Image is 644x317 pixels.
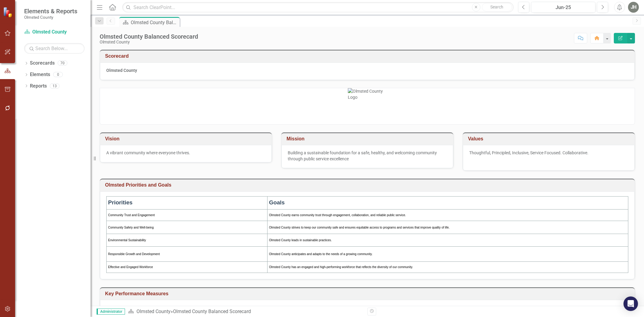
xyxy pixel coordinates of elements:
[269,239,332,242] span: Olmsted County leads in sustainable practices.
[112,199,132,206] span: riorities
[30,60,55,67] a: Scorecards
[100,33,198,40] div: Olmsted County Balanced Scorecard
[108,265,153,269] span: Effective and Engaged Workforce
[30,83,47,90] a: Reports
[58,61,67,66] div: 70
[269,252,373,256] span: Olmsted County anticipates and adapts to the needs of a growing community.
[24,8,77,15] span: Elements & Reports
[128,308,363,315] div: »
[288,150,447,162] p: Building a sustainable foundation for a safe, healthy, and welcoming community through public ser...
[531,2,595,13] button: Jun-25
[348,88,387,124] img: Olmsted County Logo
[108,239,146,242] span: Environmental Sustainability
[269,226,450,229] span: Olmsted County strives to keep our community safe and ensures equitable access to programs and se...
[100,40,198,44] div: Olmsted County
[97,309,125,315] span: Administrator
[533,4,593,11] div: Jun-25
[469,150,628,157] p: Thoughtful, Principled, Inclusive, Service Focused. Collaborative.
[24,43,85,54] input: Search Below...
[468,136,632,142] h3: Values
[623,296,638,311] div: Open Intercom Messenger
[105,53,632,59] h3: Scorecard
[122,2,514,13] input: Search ClearPoint...
[274,199,285,206] span: oals
[269,213,406,217] span: Olmsted County earns community trust through engagement, collaboration, and reliable public service.
[269,265,413,269] span: Olmsted County has an engaged and high-performing workforce that reflects the diversity of our co...
[108,226,154,229] span: Community Safety and Well-being
[136,309,171,314] a: Olmsted County
[30,71,50,78] a: Elements
[53,72,63,77] div: 0
[106,150,265,156] p: A vibrant community where everyone thrives.
[628,2,639,13] button: JH
[3,7,14,18] img: ClearPoint Strategy
[24,15,77,20] small: Olmsted County
[108,199,112,206] span: P
[490,5,503,9] span: Search
[50,83,59,88] div: 13
[173,309,251,314] div: Olmsted County Balanced Scorecard
[105,136,269,142] h3: Vision
[269,199,274,206] span: G
[287,136,450,142] h3: Mission
[108,252,160,256] span: Responsible Growth and Development
[108,213,155,217] span: Community Trust and Engagement
[131,19,178,26] div: Olmsted County Balanced Scorecard
[24,29,85,36] a: Olmsted County
[106,68,137,73] strong: Olmsted County
[482,3,512,11] button: Search
[105,182,632,188] h3: Olmsted Priorities and Goals
[105,291,632,296] h3: Key Performance Measures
